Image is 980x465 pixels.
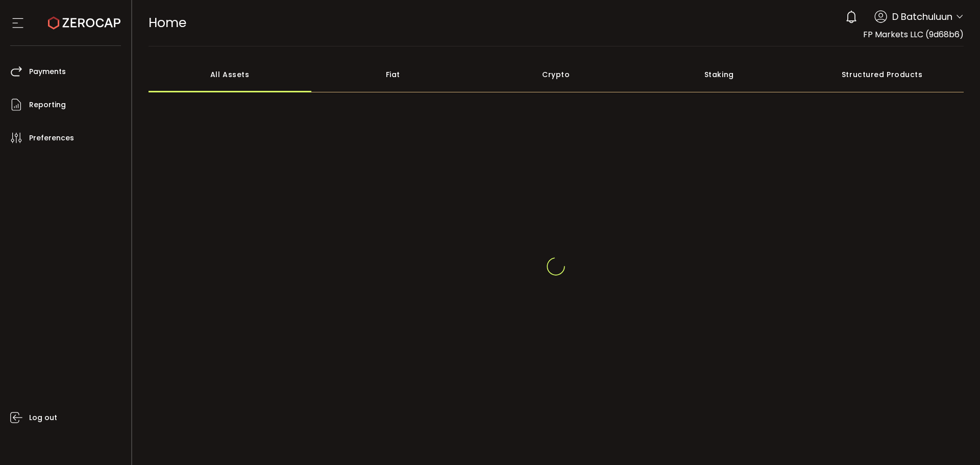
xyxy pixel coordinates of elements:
[638,57,801,92] div: Staking
[311,57,475,92] div: Fiat
[863,29,964,40] span: FP Markets LLC (9d68b6)
[29,97,66,112] span: Reporting
[149,57,312,92] div: All Assets
[29,410,57,425] span: Log out
[149,14,186,32] span: Home
[892,10,952,23] span: D Batchuluun
[29,64,66,79] span: Payments
[475,57,638,92] div: Crypto
[801,57,964,92] div: Structured Products
[29,131,74,145] span: Preferences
